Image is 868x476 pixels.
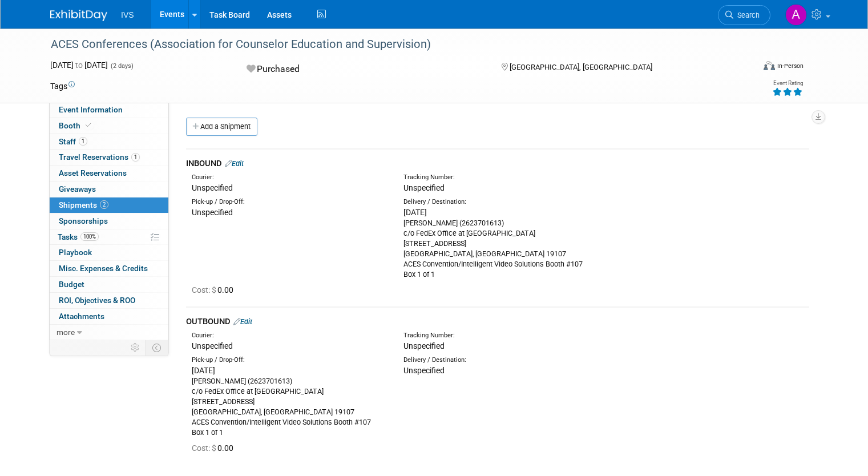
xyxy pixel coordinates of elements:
[47,34,740,55] div: ACES Conferences (Association for Counselor Education and Supervision)
[58,232,99,241] span: Tasks
[403,207,598,218] div: [DATE]
[186,118,257,136] a: Add a Shipment
[192,443,238,453] span: 0.00
[403,183,445,192] span: Unspecified
[79,137,87,146] span: 1
[192,340,386,352] div: Unspecified
[110,62,134,70] span: (2 days)
[59,296,135,305] span: ROI, Objectives & ROO
[50,309,168,324] a: Attachments
[50,197,168,213] a: Shipments2
[131,153,140,162] span: 1
[121,10,134,19] span: IVS
[777,62,804,70] div: In-Person
[50,325,168,340] a: more
[403,366,445,375] span: Unspecified
[403,356,598,365] div: Delivery / Destination:
[192,173,386,182] div: Courier:
[80,232,99,241] span: 100%
[192,356,386,365] div: Pick-up / Drop-Off:
[50,277,168,292] a: Budget
[772,80,803,86] div: Event Rating
[50,102,168,118] a: Event Information
[186,158,809,170] div: INBOUND
[192,285,217,295] span: Cost: $
[192,208,233,217] span: Unspecified
[50,245,168,260] a: Playbook
[59,105,123,114] span: Event Information
[100,200,108,209] span: 2
[192,376,386,438] div: [PERSON_NAME] (2623701613) c/o FedEx Office at [GEOGRAPHIC_DATA] [STREET_ADDRESS] [GEOGRAPHIC_DAT...
[192,197,386,207] div: Pick-up / Drop-Off:
[403,331,651,340] div: Tracking Number:
[192,285,238,295] span: 0.00
[243,59,483,79] div: Purchased
[59,264,148,273] span: Misc. Expenses & Credits
[403,341,445,350] span: Unspecified
[50,213,168,229] a: Sponsorships
[59,216,108,225] span: Sponsorships
[192,443,217,453] span: Cost: $
[764,61,775,70] img: Format-Inperson.png
[59,312,104,321] span: Attachments
[59,184,96,193] span: Giveaways
[186,316,809,328] div: OUTBOUND
[718,5,770,25] a: Search
[733,11,760,19] span: Search
[50,134,168,150] a: Staff1
[59,168,127,178] span: Asset Reservations
[50,261,168,276] a: Misc. Expenses & Credits
[50,60,108,70] span: [DATE] [DATE]
[50,166,168,181] a: Asset Reservations
[785,4,807,26] img: Aaron Lentscher
[59,200,108,209] span: Shipments
[192,182,386,193] div: Unspecified
[510,63,652,71] span: [GEOGRAPHIC_DATA], [GEOGRAPHIC_DATA]
[50,118,168,134] a: Booth
[192,331,386,340] div: Courier:
[403,197,598,207] div: Delivery / Destination:
[126,340,146,355] td: Personalize Event Tab Strip
[692,59,804,76] div: Event Format
[86,122,91,128] i: Booth reservation complete
[146,340,169,355] td: Toggle Event Tabs
[59,152,140,162] span: Travel Reservations
[50,80,75,92] td: Tags
[50,181,168,197] a: Giveaways
[59,248,92,257] span: Playbook
[74,60,84,70] span: to
[50,229,168,245] a: Tasks100%
[50,150,168,165] a: Travel Reservations1
[59,280,84,289] span: Budget
[403,218,598,280] div: [PERSON_NAME] (2623701613) c/o FedEx Office at [GEOGRAPHIC_DATA] [STREET_ADDRESS] [GEOGRAPHIC_DAT...
[233,317,252,326] a: Edit
[50,10,107,21] img: ExhibitDay
[50,293,168,308] a: ROI, Objectives & ROO
[59,121,94,130] span: Booth
[403,173,651,182] div: Tracking Number:
[192,365,386,376] div: [DATE]
[56,328,75,337] span: more
[225,159,244,168] a: Edit
[59,137,87,146] span: Staff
